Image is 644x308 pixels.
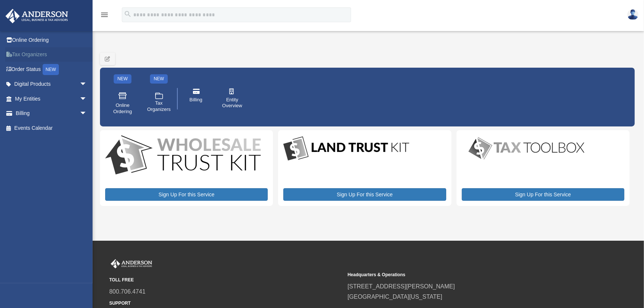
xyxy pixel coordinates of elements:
img: Anderson Advisors Platinum Portal [109,259,154,269]
small: Headquarters & Operations [348,271,581,279]
a: Digital Productsarrow_drop_down [5,77,94,92]
div: NEW [114,74,131,84]
span: arrow_drop_down [80,77,94,92]
img: Anderson Advisors Platinum Portal [3,9,70,23]
span: arrow_drop_down [80,91,94,106]
small: SUPPORT [109,299,343,307]
a: Events Calendar [5,121,98,135]
span: Entity Overview [222,97,243,109]
span: Tax Organizers [147,100,171,113]
span: arrow_drop_down [80,106,94,121]
a: Billing [180,83,211,114]
a: menu [100,13,109,19]
a: 800.706.4741 [109,288,146,295]
a: Order StatusNEW [5,62,98,77]
a: Tax Organizers [143,86,174,120]
img: User Pic [627,9,638,20]
span: Billing [190,97,203,103]
a: Sign Up For this Service [283,188,446,201]
a: Billingarrow_drop_down [5,106,98,121]
a: [STREET_ADDRESS][PERSON_NAME] [348,283,455,290]
small: TOLL FREE [109,276,343,284]
a: Sign Up For this Service [462,188,624,201]
a: Online Ordering [107,86,138,120]
img: WS-Trust-Kit-lgo-1.jpg [105,135,261,176]
img: taxtoolbox_new-1.webp [462,135,591,161]
a: Online Ordering [5,33,98,47]
a: Sign Up For this Service [105,188,268,201]
a: Tax Organizers [5,47,98,62]
a: Entity Overview [217,83,248,114]
i: search [124,10,132,18]
span: Online Ordering [112,102,133,115]
i: menu [100,10,109,19]
img: LandTrust_lgo-1.jpg [283,135,409,162]
div: NEW [43,64,59,75]
a: My Entitiesarrow_drop_down [5,91,98,106]
div: NEW [150,74,168,84]
a: [GEOGRAPHIC_DATA][US_STATE] [348,294,443,300]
